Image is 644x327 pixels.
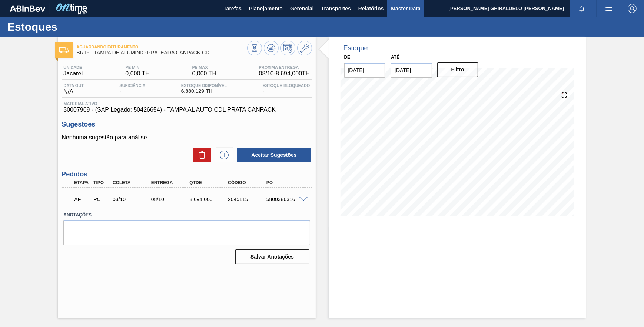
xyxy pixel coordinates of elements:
span: BR16 - TAMPA DE ALUMÍNIO PRATEADA CANPACK CDL [76,50,247,55]
span: Suficiência [119,83,145,88]
img: TNhmsLtSVTkK8tSr43FrP2fwEKptu5GPRR3wAAAABJRU5ErkJggg== [10,5,45,12]
div: 5800386316 [265,196,307,202]
img: Ícone [59,47,69,53]
span: PE MAX [192,65,216,70]
div: Código [226,180,269,185]
span: Estoque Disponível [181,83,227,88]
div: 08/10/2025 [149,196,192,202]
h1: Estoques [7,23,139,31]
label: De [344,55,351,60]
button: Visão Geral dos Estoques [247,41,262,55]
h3: Pedidos [62,171,312,178]
span: Gerencial [290,4,314,13]
div: Aceitar Sugestões [233,147,312,163]
button: Aceitar Sugestões [237,148,311,162]
div: Aguardando Faturamento [72,191,92,208]
div: Etapa [72,180,92,185]
span: Planejamento [249,4,283,13]
span: 30007969 - (SAP Legado: 50426654) - TAMPA AL AUTO CDL PRATA CANPACK [63,107,310,113]
div: Tipo [92,180,111,185]
span: 0,000 TH [192,70,216,77]
span: Próxima Entrega [259,65,310,70]
div: Qtde [187,180,230,185]
div: - [260,83,312,95]
span: PE MIN [125,65,150,70]
span: 6.880,129 TH [181,88,227,94]
button: Notificações [570,3,594,14]
span: Unidade [63,65,83,70]
img: Logout [628,4,637,13]
span: Tarefas [223,4,242,13]
div: 8.694,000 [187,196,230,202]
div: Excluir Sugestões [190,148,211,162]
h3: Sugestões [62,121,312,128]
label: Até [391,55,399,60]
span: Transportes [321,4,351,13]
p: Nenhuma sugestão para análise [62,134,312,141]
div: Coleta [111,180,153,185]
button: Filtro [437,62,478,77]
img: userActions [604,4,613,13]
span: Jacareí [63,70,83,77]
label: Anotações [63,210,310,220]
span: Relatórios [358,4,384,13]
input: dd/mm/yyyy [344,63,385,78]
div: PO [265,180,307,185]
input: dd/mm/yyyy [391,63,432,78]
div: N/A [62,83,86,95]
button: Salvar Anotações [235,249,309,264]
div: Entrega [149,180,192,185]
div: 03/10/2025 [111,196,153,202]
span: Aguardando Faturamento [76,45,247,49]
div: Pedido de Compra [92,196,111,202]
div: Estoque [343,44,368,52]
div: - [117,83,147,95]
button: Atualizar Gráfico [264,41,279,55]
span: Master Data [391,4,420,13]
p: AF [74,196,90,202]
div: 2045115 [226,196,269,202]
button: Programar Estoque [280,41,295,55]
button: Ir ao Master Data / Geral [297,41,312,55]
span: Estoque Bloqueado [262,83,310,88]
div: Nova sugestão [211,148,233,162]
span: 0,000 TH [125,70,150,77]
span: Data out [63,83,84,88]
span: 08/10 - 8.694,000 TH [259,70,310,77]
span: Material ativo [63,101,310,106]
